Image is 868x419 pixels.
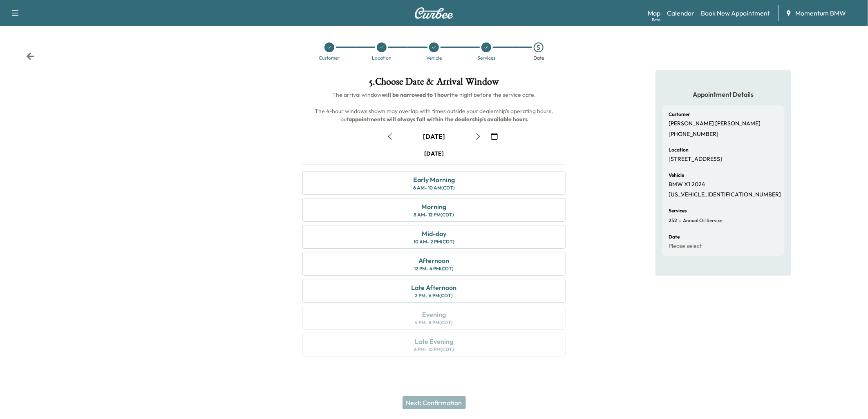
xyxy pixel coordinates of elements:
a: Book New Appointment [701,8,770,18]
div: [DATE] [423,132,445,141]
div: Mid-day [422,229,446,238]
div: 5 [534,42,544,52]
p: Please select [669,243,702,250]
h6: Location [669,147,689,152]
p: [PHONE_NUMBER] [669,131,718,138]
p: [STREET_ADDRESS] [669,156,722,163]
div: Vehicle [426,56,442,60]
div: Location [372,56,391,60]
a: Calendar [667,8,694,18]
div: 2 PM - 6 PM (CDT) [415,292,453,299]
span: Annual Oil Service [681,217,723,224]
h1: 5 . Choose Date & Arrival Window [296,77,572,91]
div: [DATE] [424,149,444,158]
div: Back [26,52,34,60]
div: 10 AM - 2 PM (CDT) [414,238,454,245]
div: Afternoon [419,256,450,265]
h5: Appointment Details [662,90,785,99]
h6: Date [669,234,680,239]
h6: Vehicle [669,173,684,178]
b: appointments will always fall within the dealership's available hours [349,116,528,123]
div: 8 AM - 12 PM (CDT) [414,212,454,218]
p: BMW X1 2024 [669,181,705,188]
div: Morning [422,202,447,212]
h6: Services [669,208,687,213]
span: - [677,216,681,225]
div: 6 AM - 10 AM (CDT) [413,185,455,191]
div: Beta [652,17,660,23]
img: Curbee Logo [414,7,454,19]
div: Late Afternoon [412,283,457,292]
span: Momentum BMW [795,8,846,18]
a: MapBeta [648,8,660,18]
div: Date [533,56,544,60]
span: 252 [669,217,677,224]
div: Services [477,56,495,60]
div: Early Morning [413,175,455,185]
span: The arrival window the night before the service date. The 4-hour windows shown may overlap with t... [315,91,555,123]
p: [PERSON_NAME] [PERSON_NAME] [669,120,761,127]
b: will be narrowed to 1 hour [382,91,450,98]
p: [US_VEHICLE_IDENTIFICATION_NUMBER] [669,191,781,198]
div: 12 PM - 4 PM (CDT) [414,265,454,272]
h6: Customer [669,112,690,117]
div: Customer [319,56,340,60]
